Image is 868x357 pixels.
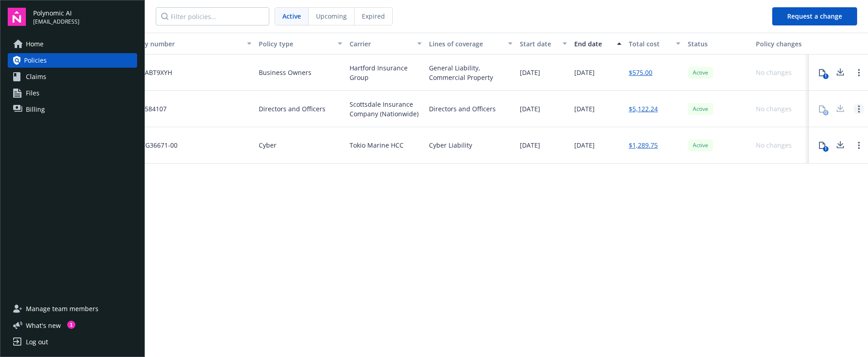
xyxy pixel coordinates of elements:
div: 1 [67,321,75,329]
span: Directors and Officers [259,104,325,114]
div: General Liability, Commercial Property [429,63,513,82]
span: [DATE] [520,140,540,150]
div: No changes [756,104,792,114]
span: Active [691,105,710,113]
div: Lines of coverage [429,39,503,49]
div: Toggle SortBy [123,39,242,49]
div: Policy type [259,39,332,49]
span: Manage team members [26,302,99,316]
span: Tokio Marine HCC [350,140,404,150]
div: Carrier [350,39,412,49]
div: Policy changes [756,39,805,49]
button: Policy type [255,33,346,55]
input: Filter policies... [156,7,269,25]
button: Carrier [346,33,425,55]
button: End date [571,33,625,55]
button: Total cost [625,33,684,55]
button: 1 [813,136,831,154]
span: Hartford Insurance Group [350,63,422,82]
span: Files [26,86,39,100]
button: 1 [813,64,831,82]
button: Start date [516,33,571,55]
a: $575.00 [629,68,652,77]
button: What's new1 [8,321,75,330]
a: Open options [853,67,864,78]
button: Polynomic AI[EMAIL_ADDRESS] [33,8,137,26]
button: Status [684,33,752,55]
span: [EMAIL_ADDRESS] [33,18,79,26]
span: [DATE] [574,104,595,114]
div: Status [688,39,749,49]
span: Polynomic AI [33,8,79,18]
div: 1 [823,146,829,152]
button: Lines of coverage [425,33,516,55]
button: Policy changes [752,33,809,55]
span: Cyber [259,140,276,150]
a: Claims [8,69,137,84]
span: [DATE] [574,140,595,150]
span: EKS3584107 [123,104,167,114]
a: Policies [8,53,137,68]
span: [DATE] [520,68,540,77]
span: Billing [26,102,45,117]
span: [DATE] [520,104,540,114]
a: Open options [853,104,864,114]
a: Manage team members [8,302,137,316]
div: Total cost [629,39,671,49]
a: Files [8,86,137,100]
a: Home [8,37,137,51]
a: $1,289.75 [629,140,658,150]
span: Active [691,141,710,149]
div: No changes [756,68,792,77]
span: 57SBABT9XYH [123,68,172,77]
span: Active [691,69,710,77]
a: Billing [8,102,137,117]
img: navigator-logo.svg [8,8,26,26]
div: Policy number [123,39,242,49]
a: Open options [853,140,864,151]
div: Log out [26,335,48,349]
div: Cyber Liability [429,140,472,150]
span: Active [282,11,301,21]
span: Upcoming [316,11,347,21]
span: What ' s new [26,321,61,330]
span: Policies [24,53,47,68]
span: Expired [362,11,385,21]
div: No changes [756,140,792,150]
span: [DATE] [574,68,595,77]
div: End date [574,39,612,49]
div: 1 [823,74,829,79]
div: Start date [520,39,557,49]
span: Business Owners [259,68,311,77]
a: $5,122.24 [629,104,658,114]
span: H25TG36671-00 [123,140,178,150]
div: Directors and Officers [429,104,496,114]
button: Request a change [772,7,857,25]
span: Claims [26,69,46,84]
span: Scottsdale Insurance Company (Nationwide) [350,99,422,119]
span: Home [26,37,44,51]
